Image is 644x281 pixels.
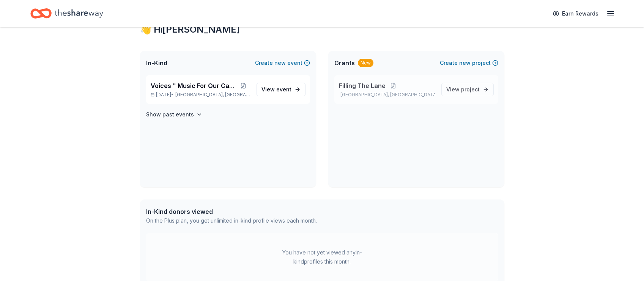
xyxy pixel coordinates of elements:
span: Voices " Music For Our Cause" [151,81,236,90]
button: Createnewevent [255,58,310,68]
div: In-Kind donors viewed [146,207,317,216]
span: [GEOGRAPHIC_DATA], [GEOGRAPHIC_DATA] [175,92,250,98]
a: Earn Rewards [548,7,603,20]
p: [GEOGRAPHIC_DATA], [GEOGRAPHIC_DATA] [339,92,435,98]
span: project [461,86,480,93]
a: Home [30,5,103,22]
a: View project [441,83,494,96]
div: You have not yet viewed any in-kind profiles this month. [275,248,370,266]
span: Filling The Lane [339,81,386,90]
div: On the Plus plan, you get unlimited in-kind profile views each month. [146,216,317,225]
div: New [358,59,373,67]
span: View [446,85,480,94]
button: Createnewproject [440,58,498,68]
span: event [276,86,291,93]
h4: Show past events [146,110,194,119]
div: 👋 Hi [PERSON_NAME] [140,24,504,36]
span: new [274,58,286,68]
span: In-Kind [146,58,167,68]
span: Grants [334,58,355,68]
button: Show past events [146,110,202,119]
span: View [261,85,291,94]
p: [DATE] • [151,92,250,98]
a: View event [257,83,305,96]
span: new [459,58,471,68]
